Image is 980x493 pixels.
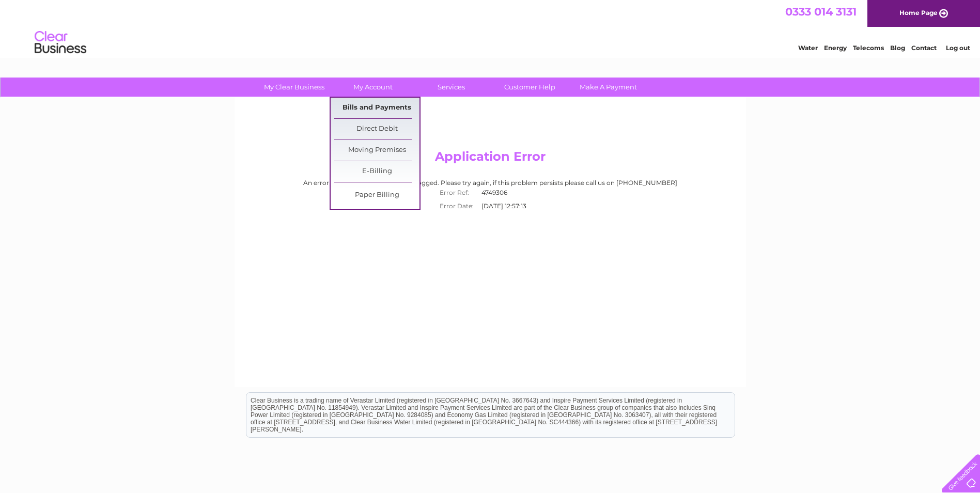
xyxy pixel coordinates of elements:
[34,27,87,58] img: logo.png
[334,98,419,118] a: Bills and Payments
[479,199,546,213] td: [DATE] 12:57:13
[434,199,479,213] th: Error Date:
[479,186,546,199] td: 4749306
[246,6,735,50] div: Clear Business is a trading name of Verastar Limited (registered in [GEOGRAPHIC_DATA] No. 3667643...
[244,149,736,169] h2: Application Error
[252,78,337,97] a: My Clear Business
[890,44,905,52] a: Blog
[911,44,937,52] a: Contact
[409,78,494,97] a: Services
[244,179,736,213] div: An error has occurred and has been logged. Please try again, if this problem persists please call...
[853,44,884,52] a: Telecoms
[334,140,419,161] a: Moving Premises
[334,119,419,140] a: Direct Debit
[334,185,419,206] a: Paper Billing
[487,78,572,97] a: Customer Help
[330,78,415,97] a: My Account
[824,44,847,52] a: Energy
[566,78,651,97] a: Make A Payment
[785,5,857,18] a: 0333 014 3131
[334,161,419,182] a: E-Billing
[946,44,970,52] a: Log out
[798,44,818,52] a: Water
[434,186,479,199] th: Error Ref:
